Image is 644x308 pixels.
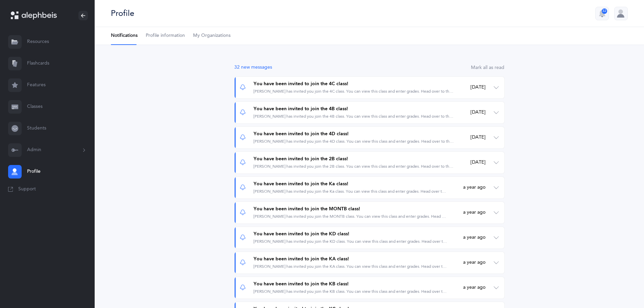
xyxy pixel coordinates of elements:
[254,214,447,219] div: [PERSON_NAME] has invited you join the MONTB class. You can view this class and enter grades. Hea...
[235,202,504,223] button: You have been invited to join the MONTB class! [PERSON_NAME] has invited you join the MONTB class...
[471,109,485,116] span: [DATE]
[254,289,447,294] div: [PERSON_NAME] has invited you join the KB class. You can view this class and enter grades. Head o...
[193,32,231,39] span: My Organizations
[463,209,485,216] span: a year ago
[254,89,454,94] div: [PERSON_NAME] has invited you join the 4C class. You can view this class and enter grades. Head o...
[471,64,505,71] button: Mark all as read
[471,159,485,166] span: [DATE]
[463,234,485,241] span: a year ago
[235,152,504,173] button: You have been invited to join the 2B class! [PERSON_NAME] has invited you join the 2B class. You ...
[254,139,454,144] div: [PERSON_NAME] has invited you join the 4D class. You can view this class and enter grades. Head o...
[254,256,447,263] div: You have been invited to join the KA class!
[463,184,485,191] span: a year ago
[254,114,454,119] div: [PERSON_NAME] has invited you join the 4B class. You can view this class and enter grades. Head o...
[602,8,607,14] div: 32
[235,177,504,198] button: You have been invited to join the Ka class! [PERSON_NAME] has invited you join the Ka class. You ...
[254,189,447,194] div: [PERSON_NAME] has invited you join the Ka class. You can view this class and enter grades. Head o...
[463,259,485,266] span: a year ago
[254,164,454,169] div: [PERSON_NAME] has invited you join the 2B class. You can view this class and enter grades. Head o...
[254,181,447,188] div: You have been invited to join the Ka class!
[254,156,454,163] div: You have been invited to join the 2B class!
[235,277,504,299] button: You have been invited to join the KB class! [PERSON_NAME] has invited you join the KB class. You ...
[235,77,504,98] button: You have been invited to join the 4C class! [PERSON_NAME] has invited you join the 4C class. You ...
[254,81,454,88] div: You have been invited to join the 4C class!
[146,32,185,39] span: Profile information
[595,7,609,20] button: 32
[111,8,134,19] div: Profile
[254,281,447,288] div: You have been invited to join the KB class!
[254,264,447,269] div: [PERSON_NAME] has invited you join the KA class. You can view this class and enter grades. Head o...
[235,127,504,148] button: You have been invited to join the 4D class! [PERSON_NAME] has invited you join the 4D class. You ...
[18,186,36,193] span: Support
[254,131,454,138] div: You have been invited to join the 4D class!
[254,206,447,213] div: You have been invited to join the MONTB class!
[234,64,272,71] div: 32 new messages
[254,231,447,238] div: You have been invited to join the KD class!
[471,84,485,91] span: [DATE]
[235,102,504,123] button: You have been invited to join the 4B class! [PERSON_NAME] has invited you join the 4B class. You ...
[254,106,454,113] div: You have been invited to join the 4B class!
[235,252,504,274] button: You have been invited to join the KA class! [PERSON_NAME] has invited you join the KA class. You ...
[235,227,504,248] button: You have been invited to join the KD class! [PERSON_NAME] has invited you join the KD class. You ...
[254,239,447,244] div: [PERSON_NAME] has invited you join the KD class. You can view this class and enter grades. Head o...
[471,134,485,141] span: [DATE]
[463,284,485,291] span: a year ago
